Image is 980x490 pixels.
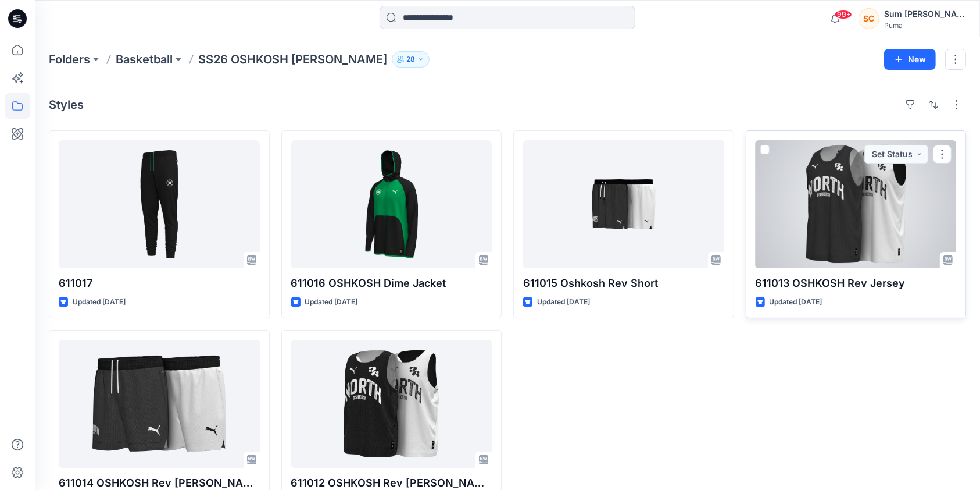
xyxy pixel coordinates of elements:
p: Updated [DATE] [770,296,822,308]
p: 28 [406,53,415,66]
p: 611016 OSHKOSH Dime Jacket [291,275,492,292]
p: 611015 Oshkosh Rev Short [523,275,724,292]
a: Folders [49,51,90,68]
a: 611012 OSHKOSH Rev Jersey Jr [291,340,492,468]
a: 611015 Oshkosh Rev Short [523,140,724,268]
a: Basketball [116,51,173,68]
button: New [884,49,936,70]
span: 99+ [835,10,852,19]
div: Puma [884,21,965,30]
a: 611013 OSHKOSH Rev Jersey [756,140,957,268]
p: Updated [DATE] [537,296,590,308]
div: SC [859,8,879,29]
h4: Styles [49,98,84,112]
a: 611017 [59,140,260,268]
p: Updated [DATE] [73,296,126,308]
p: 611013 OSHKOSH Rev Jersey [756,275,957,292]
a: 611014 OSHKOSH Rev Jersey Jr [59,340,260,468]
div: Sum [PERSON_NAME] [884,7,965,21]
p: SS26 OSHKOSH [PERSON_NAME] [198,51,387,68]
p: Updated [DATE] [305,296,358,308]
p: 611017 [59,275,260,292]
button: 28 [392,51,430,68]
a: 611016 OSHKOSH Dime Jacket [291,140,492,268]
